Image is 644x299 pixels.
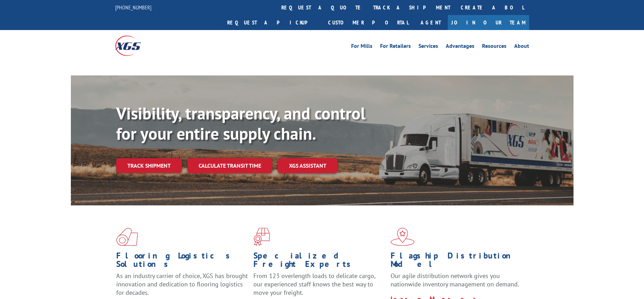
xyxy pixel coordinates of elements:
[187,158,272,173] a: Calculate transit time
[116,272,248,297] span: As an industry carrier of choice, XGS has brought innovation and dedication to flooring logistics...
[116,251,248,272] h1: Flooring Logistics Solutions
[253,251,385,272] h1: Specialized Freight Experts
[222,15,323,30] a: Request a pickup
[482,43,506,51] a: Resources
[253,228,270,246] img: xgs-icon-focused-on-flooring-red
[391,228,415,246] img: xgs-icon-flagship-distribution-model-red
[414,15,448,30] a: Agent
[446,43,474,51] a: Advantages
[391,251,523,272] h1: Flagship Distribution Model
[323,15,414,30] a: Customer Portal
[419,43,438,51] a: Services
[116,228,138,246] img: xgs-icon-total-supply-chain-intelligence-red
[116,102,365,144] b: Visibility, transparency, and control for your entire supply chain.
[391,272,519,288] span: Our agile distribution network gives you nationwide inventory management on demand.
[514,43,529,51] a: About
[115,4,151,11] a: [PHONE_NUMBER]
[278,158,338,173] a: XGS ASSISTANT
[351,43,372,51] a: For Mills
[380,43,411,51] a: For Retailers
[116,158,182,173] a: Track shipment
[448,15,529,30] a: Join Our Team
